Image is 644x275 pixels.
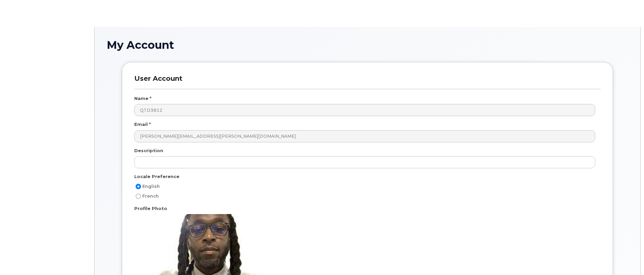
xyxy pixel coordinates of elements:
[142,194,159,199] span: French
[134,147,163,154] label: Description
[136,184,141,189] input: English
[134,121,151,128] label: Email *
[134,205,167,212] label: Profile Photo
[142,184,160,189] span: English
[107,39,628,51] h1: My Account
[134,74,601,89] h3: User Account
[134,95,151,102] label: Name *
[136,194,141,199] input: French
[134,173,179,180] label: Locale Preference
